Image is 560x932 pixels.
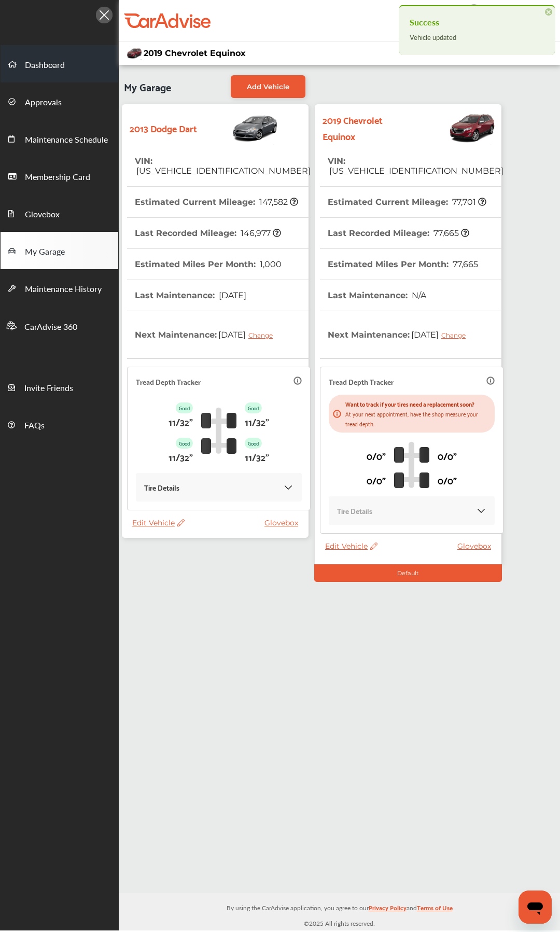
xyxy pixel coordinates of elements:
a: My Garage [1,232,118,269]
span: Edit Vehicle [325,541,377,551]
th: Last Maintenance : [328,280,426,311]
th: VIN : [135,146,311,186]
strong: 2019 Chevrolet Equinox [323,112,414,144]
th: Next Maintenance : [328,311,473,358]
span: Glovebox [25,208,60,221]
span: FAQs [24,419,45,433]
strong: 2013 Dodge Dart [130,120,197,136]
span: Dashboard [25,59,65,72]
span: 1,000 [258,259,282,269]
div: Change [441,331,471,339]
img: KOKaJQAAAABJRU5ErkJggg== [283,482,293,493]
span: CarAdvise 360 [24,321,77,334]
p: Tire Details [144,481,179,493]
th: Estimated Miles Per Month : [135,249,282,280]
img: Vehicle [197,109,279,146]
th: Estimated Current Mileage : [328,187,486,217]
span: 77,701 [451,197,486,207]
th: Estimated Current Mileage : [135,187,298,217]
span: [US_VEHICLE_IDENTIFICATION_NUMBER] [328,166,503,176]
p: 11/32" [169,413,193,429]
p: 0/0" [367,448,386,464]
span: 2019 Chevrolet Equinox [144,48,246,58]
span: × [545,8,552,16]
p: Good [176,438,193,449]
span: Edit Vehicle [132,518,185,527]
a: Terms of Use [417,902,453,918]
p: Tire Details [337,505,372,517]
p: Tread Depth Tracker [136,375,201,387]
span: Maintenance Schedule [25,133,108,147]
span: [DATE] [217,322,281,347]
p: 0/0" [367,472,386,488]
p: Good [245,402,262,413]
div: Vehicle updated [410,31,544,44]
span: Membership Card [25,171,90,184]
th: Next Maintenance : [135,311,281,358]
img: Icon.5fd9dcc7.svg [96,7,113,23]
img: mobile_12930_st0640_046.jpg [127,47,142,60]
span: 77,665 [432,228,469,238]
a: Maintenance History [1,269,118,307]
th: Last Recorded Mileage : [135,218,281,248]
p: 11/32" [169,449,193,465]
span: Approvals [25,96,62,109]
span: Maintenance History [25,283,102,296]
a: Glovebox [264,518,303,527]
a: Dashboard [1,45,118,82]
span: My Garage [124,75,171,98]
img: Vehicle [414,109,496,146]
p: Tread Depth Tracker [329,375,394,387]
div: Change [248,331,278,339]
span: 147,582 [258,197,298,207]
a: Glovebox [457,541,496,551]
p: 0/0" [438,448,457,464]
a: Add Vehicle [231,75,305,98]
a: Membership Card [1,157,118,194]
span: Invite Friends [24,382,73,395]
div: © 2025 All rights reserved. [119,893,560,930]
p: Want to track if your tires need a replacement soon? [345,399,491,409]
img: tire_track_logo.b900bcbc.svg [394,441,429,488]
a: Glovebox [1,194,118,232]
p: 0/0" [438,472,457,488]
span: My Garage [25,245,65,259]
th: Estimated Miles Per Month : [328,249,478,280]
span: [DATE] [217,290,246,300]
img: KOKaJQAAAABJRU5ErkJggg== [476,506,486,516]
p: 11/32" [245,449,269,465]
span: [DATE] [410,322,473,347]
th: Last Maintenance : [135,280,246,311]
a: Maintenance Schedule [1,120,118,157]
span: 77,665 [451,259,478,269]
iframe: Button to launch messaging window [519,891,552,924]
p: 11/32" [245,413,269,429]
span: [US_VEHICLE_IDENTIFICATION_NUMBER] [135,166,311,176]
span: N/A [410,290,426,300]
th: Last Recorded Mileage : [328,218,469,248]
h4: Success [410,14,544,31]
th: VIN : [328,146,503,186]
a: Approvals [1,82,118,120]
img: tire_track_logo.b900bcbc.svg [201,407,236,454]
p: Good [245,438,262,449]
p: At your next appointment, have the shop measure your tread depth. [345,409,491,428]
div: Default [314,564,502,582]
span: 146,977 [239,228,281,238]
p: By using the CarAdvise application, you agree to our and [119,902,560,913]
p: Good [176,402,193,413]
a: Privacy Policy [369,902,407,918]
span: Add Vehicle [247,82,289,91]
